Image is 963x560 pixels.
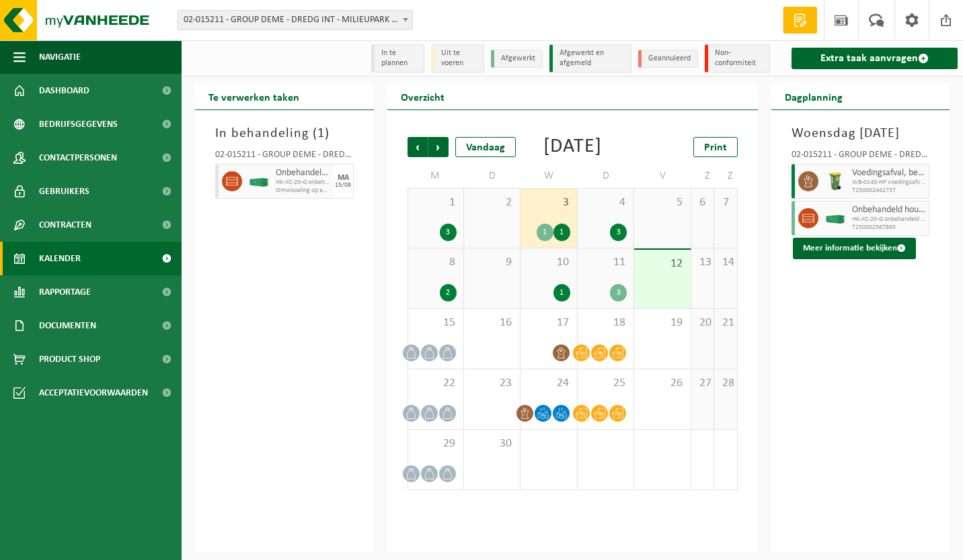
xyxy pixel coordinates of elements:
[771,83,856,109] h2: Dagplanning
[693,137,738,157] a: Print
[387,83,458,109] h2: Overzicht
[415,316,457,330] span: 15
[39,275,91,309] span: Rapportage
[825,171,845,191] img: WB-0140-HPE-GN-50
[721,195,730,210] span: 7
[553,224,570,241] div: 1
[527,316,570,330] span: 17
[721,255,730,270] span: 14
[852,179,926,187] span: WB-0140-HP voedingsafval, bevat producten van dierlijke oors
[704,142,727,153] span: Print
[39,175,89,208] span: Gebruikers
[584,255,627,270] span: 11
[276,187,330,195] span: Omwisseling op aanvraag
[39,242,81,275] span: Kalender
[584,316,627,330] span: 18
[521,164,577,188] td: W
[195,83,313,109] h2: Te verwerken taken
[471,255,513,270] span: 9
[428,137,449,157] span: Volgende
[852,205,926,216] span: Onbehandeld hout (A)
[641,195,683,210] span: 5
[610,284,627,301] div: 3
[610,224,627,241] div: 3
[471,436,513,451] span: 30
[440,284,457,301] div: 2
[792,48,958,69] a: Extra taak aanvragen
[852,168,926,179] span: Voedingsafval, bevat producten van dierlijke oorsprong, onverpakt, categorie 3
[415,195,457,210] span: 1
[371,44,424,73] li: In te plannen
[471,316,513,330] span: 16
[634,164,691,188] td: V
[491,50,543,68] li: Afgewerkt
[543,137,602,157] div: [DATE]
[714,164,737,188] td: Z
[415,255,457,270] span: 8
[792,150,930,164] div: 02-015211 - GROUP DEME - DREDG INT - MILIEUPARK - ZWIJNDRECHT
[317,127,325,140] span: 1
[431,44,484,73] li: Uit te voeren
[584,376,627,391] span: 25
[39,376,148,410] span: Acceptatievoorwaarden
[549,44,631,73] li: Afgewerkt en afgemeld
[464,164,521,188] td: D
[721,316,730,330] span: 21
[698,376,707,391] span: 27
[527,376,570,391] span: 24
[415,376,457,391] span: 22
[39,40,81,74] span: Navigatie
[584,195,627,210] span: 4
[691,164,714,188] td: Z
[338,174,349,182] div: MA
[178,10,413,30] span: 02-015211 - GROUP DEME - DREDG INT - MILIEUPARK - ZWIJNDRECHT
[249,177,269,187] img: HK-XC-30-GN-00
[553,284,570,301] div: 1
[39,107,118,141] span: Bedrijfsgegevens
[578,164,634,188] td: D
[698,195,707,210] span: 6
[408,164,464,188] td: M
[39,342,100,376] span: Product Shop
[440,224,457,241] div: 3
[537,224,553,241] div: 1
[335,182,351,189] div: 15/09
[793,238,916,259] button: Meer informatie bekijken
[705,44,769,73] li: Non-conformiteit
[178,11,412,30] span: 02-015211 - GROUP DEME - DREDG INT - MILIEUPARK - ZWIJNDRECHT
[39,74,89,107] span: Dashboard
[698,255,707,270] span: 13
[471,195,513,210] span: 2
[455,137,516,157] div: Vandaag
[215,150,354,164] div: 02-015211 - GROUP DEME - DREDG INT - MILIEUPARK - ZWIJNDRECHT
[721,376,730,391] span: 28
[276,179,330,187] span: HK-XC-20-G onbehandeld hout (A)
[641,256,683,271] span: 12
[638,50,698,68] li: Geannuleerd
[792,124,930,144] h3: Woensdag [DATE]
[852,187,926,195] span: T250002442737
[825,214,845,224] img: HK-XC-30-GN-00
[39,208,91,242] span: Contracten
[415,436,457,451] span: 29
[408,137,428,157] span: Vorige
[471,376,513,391] span: 23
[698,316,707,330] span: 20
[852,224,926,232] span: T250002567895
[527,195,570,210] span: 3
[215,124,354,144] h3: In behandeling ( )
[641,316,683,330] span: 19
[276,168,330,179] span: Onbehandeld hout (A)
[39,141,117,175] span: Contactpersonen
[527,255,570,270] span: 10
[641,376,683,391] span: 26
[39,309,96,342] span: Documenten
[852,216,926,224] span: HK-XC-20-G onbehandeld hout (A)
